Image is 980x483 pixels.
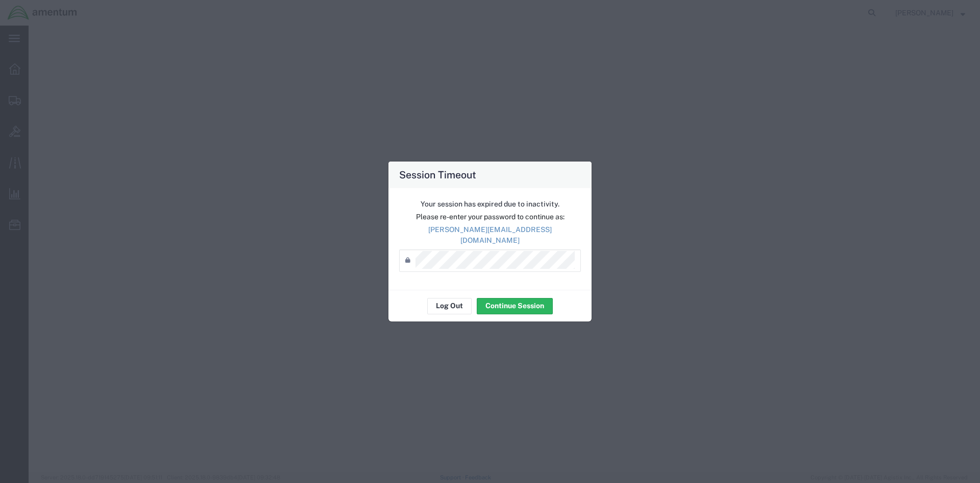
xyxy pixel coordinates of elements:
h4: Session Timeout [399,167,476,182]
p: [PERSON_NAME][EMAIL_ADDRESS][DOMAIN_NAME] [399,224,581,246]
button: Continue Session [477,298,553,314]
p: Please re-enter your password to continue as: [399,212,581,222]
p: Your session has expired due to inactivity. [399,199,581,210]
button: Log Out [427,298,472,314]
